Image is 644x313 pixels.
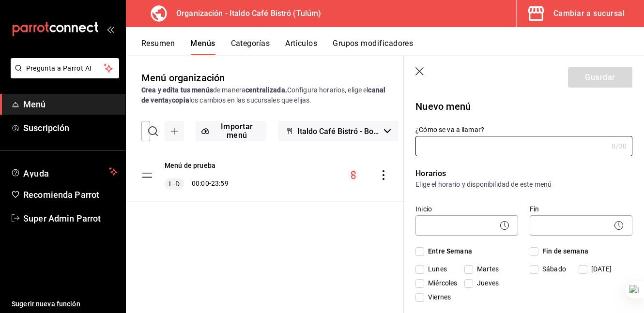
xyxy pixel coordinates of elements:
button: Categorías [231,39,270,55]
span: Suscripción [23,121,118,134]
strong: centralizada. [245,86,287,94]
div: 00:00 - 23:59 [165,178,229,190]
input: Buscar menú [162,121,168,141]
div: Cambiar a sucursal [553,7,625,20]
label: Fin [530,206,632,212]
button: Resumen [141,39,175,55]
button: Importar menú [196,121,266,141]
button: Menú de prueba [165,161,215,170]
span: L-D [167,179,181,189]
div: navigation tabs [141,39,644,55]
button: drag [141,169,153,181]
div: Menú organización [141,71,225,85]
span: [DATE] [587,264,612,274]
span: Fin de semana [538,246,588,256]
label: Inicio [415,206,518,212]
a: Pregunta a Parrot AI [7,70,119,80]
span: Jueves [473,278,499,288]
span: Miércoles [424,278,457,288]
span: Menú [23,98,118,111]
div: 0 /30 [612,141,627,151]
span: Lunes [424,264,447,274]
button: Italdo Café Bistró - Borrador [278,121,398,141]
h3: Organización - Italdo Café Bistró (Tulúm) [169,8,321,19]
button: Pregunta a Parrot AI [11,58,119,78]
button: Menús [190,39,215,55]
p: Elige el horario y disponibilidad de este menú [415,179,632,189]
span: Sugerir nueva función [12,299,118,309]
span: Recomienda Parrot [23,188,118,201]
label: ¿Cómo se va a llamar? [415,126,632,133]
span: Sábado [538,264,566,274]
span: Italdo Café Bistró - Borrador [297,127,380,136]
span: Pregunta a Parrot AI [26,63,104,74]
span: Martes [473,264,499,274]
p: Horarios [415,168,632,179]
span: Super Admin Parrot [23,212,118,225]
p: Nuevo menú [415,99,632,114]
span: Entre Semana [424,246,472,256]
button: Artículos [285,39,317,55]
button: actions [379,170,388,180]
strong: copia [172,96,189,104]
table: menu-maker-table [126,149,404,202]
span: Ayuda [23,166,105,178]
strong: Crea y edita tus menús [141,86,213,94]
span: Viernes [424,292,451,302]
button: open_drawer_menu [107,25,114,33]
div: de manera Configura horarios, elige el y los cambios en las sucursales que elijas. [141,85,388,105]
button: Grupos modificadores [333,39,413,55]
